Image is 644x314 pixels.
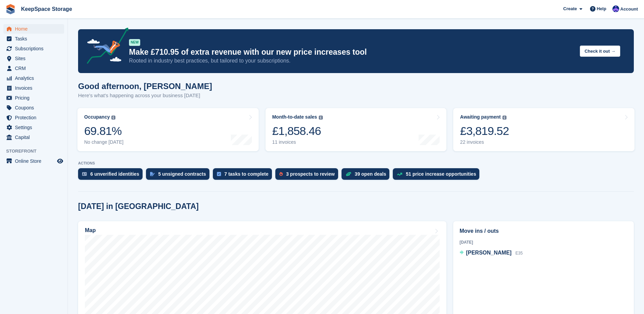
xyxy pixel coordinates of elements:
span: Subscriptions [15,44,56,53]
p: ACTIONS [78,161,634,165]
span: Help [597,5,606,12]
span: Pricing [15,93,56,103]
span: Sites [15,54,56,63]
a: menu [3,64,64,73]
div: 22 invoices [460,139,509,145]
span: Account [620,6,638,13]
span: Online Store [15,156,56,166]
a: menu [3,24,64,34]
span: CRM [15,64,56,73]
a: menu [3,83,64,93]
a: Awaiting payment £3,819.52 22 invoices [453,108,634,151]
span: Protection [15,113,56,122]
a: KeepSpace Storage [18,3,75,15]
a: Month-to-date sales £1,858.46 11 invoices [265,108,447,151]
a: menu [3,103,64,112]
div: 11 invoices [272,139,323,145]
h1: Good afternoon, [PERSON_NAME] [78,82,212,91]
img: verify_identity-adf6edd0f0f0b5bbfe63781bf79b02c33cf7c696d77639b501bdc392416b5a36.svg [82,172,87,176]
img: price-adjustments-announcement-icon-8257ccfd72463d97f412b2fc003d46551f7dbcb40ab6d574587a9cd5c0d94... [81,28,129,66]
a: menu [3,44,64,53]
span: Home [15,24,56,34]
a: menu [3,54,64,63]
a: Occupancy 69.81% No change [DATE] [77,108,259,151]
div: Month-to-date sales [272,114,317,120]
a: menu [3,156,64,166]
img: icon-info-grey-7440780725fd019a000dd9b08b2336e03edf1995a4989e88bcd33f0948082b44.svg [502,116,507,120]
a: 39 open deals [342,168,393,183]
div: Awaiting payment [460,114,501,120]
span: Storefront [6,148,68,155]
div: 7 tasks to complete [224,171,269,177]
div: 39 open deals [355,171,386,177]
a: [PERSON_NAME] E35 [460,249,523,258]
a: 51 price increase opportunities [393,168,483,183]
p: Here's what's happening across your business [DATE] [78,92,212,100]
a: 5 unsigned contracts [146,168,213,183]
a: 7 tasks to complete [213,168,275,183]
p: Rooted in industry best practices, but tailored to your subscriptions. [129,57,574,65]
img: prospect-51fa495bee0391a8d652442698ab0144808aea92771e9ea1ae160a38d050c398.svg [279,172,283,176]
img: deal-1b604bf984904fb50ccaf53a9ad4b4a5d6e5aea283cecdc64d6e3604feb123c2.svg [346,172,351,176]
p: Make £710.95 of extra revenue with our new price increases tool [129,47,574,57]
a: menu [3,73,64,83]
div: £3,819.52 [460,124,509,138]
div: 69.81% [84,124,124,138]
div: £1,858.46 [272,124,323,138]
h2: [DATE] in [GEOGRAPHIC_DATA] [78,202,199,211]
img: task-75834270c22a3079a89374b754ae025e5fb1db73e45f91037f5363f120a921f8.svg [217,172,221,176]
a: menu [3,123,64,132]
span: Tasks [15,34,56,43]
span: Settings [15,123,56,132]
span: Invoices [15,83,56,93]
a: 6 unverified identities [78,168,146,183]
div: 3 prospects to review [286,171,335,177]
span: Create [563,5,577,12]
h2: Move ins / outs [460,227,627,235]
span: Analytics [15,73,56,83]
div: No change [DATE] [84,139,124,145]
span: Coupons [15,103,56,112]
span: Capital [15,133,56,142]
div: NEW [129,39,140,46]
img: Chloe Clark [612,5,619,12]
div: 51 price increase opportunities [406,171,476,177]
img: contract_signature_icon-13c848040528278c33f63329250d36e43548de30e8caae1d1a13099fd9432cc5.svg [150,172,155,176]
a: menu [3,34,64,43]
img: icon-info-grey-7440780725fd019a000dd9b08b2336e03edf1995a4989e88bcd33f0948082b44.svg [111,116,115,120]
a: menu [3,133,64,142]
div: Occupancy [84,114,110,120]
div: 6 unverified identities [90,171,139,177]
span: [PERSON_NAME] [466,250,512,256]
a: menu [3,93,64,103]
img: stora-icon-8386f47178a22dfd0bd8f6a31ec36ba5ce8667c1dd55bd0f319d3a0aa187defe.svg [5,4,16,14]
div: 5 unsigned contracts [158,171,206,177]
a: 3 prospects to review [275,168,342,183]
div: [DATE] [460,239,627,245]
a: Preview store [56,157,64,165]
img: price_increase_opportunities-93ffe204e8149a01c8c9dc8f82e8f89637d9d84a8eef4429ea346261dce0b2c0.svg [397,173,402,176]
span: E35 [515,251,522,256]
img: icon-info-grey-7440780725fd019a000dd9b08b2336e03edf1995a4989e88bcd33f0948082b44.svg [319,116,323,120]
button: Check it out → [580,46,620,57]
a: menu [3,113,64,122]
h2: Map [85,227,96,233]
